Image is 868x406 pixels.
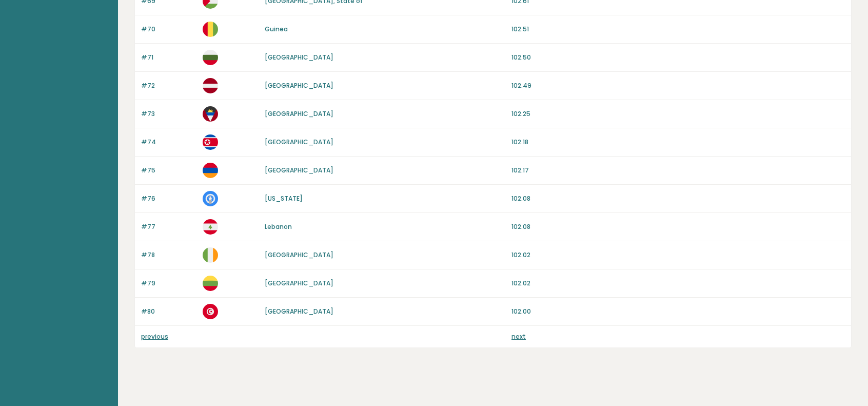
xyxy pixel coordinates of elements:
img: ag.svg [203,106,218,122]
img: am.svg [203,163,218,178]
a: [US_STATE] [265,194,303,203]
p: #75 [141,166,196,175]
a: next [511,332,526,341]
a: [GEOGRAPHIC_DATA] [265,138,333,146]
p: 102.02 [511,279,845,288]
p: 102.08 [511,194,845,203]
p: 102.49 [511,81,845,90]
img: lb.svg [203,219,218,235]
img: gn.svg [203,22,218,37]
img: ie.svg [203,247,218,263]
p: 102.25 [511,109,845,119]
p: #73 [141,109,196,119]
a: [GEOGRAPHIC_DATA] [265,109,333,118]
p: #79 [141,279,196,288]
a: [GEOGRAPHIC_DATA] [265,53,333,62]
p: #77 [141,222,196,231]
p: #78 [141,250,196,260]
p: #74 [141,138,196,147]
img: tn.svg [203,304,218,319]
p: #71 [141,53,196,62]
img: kp.svg [203,134,218,150]
p: 102.00 [511,307,845,316]
img: bg.svg [203,50,218,65]
a: [GEOGRAPHIC_DATA] [265,81,333,90]
img: lv.svg [203,78,218,93]
p: #72 [141,81,196,90]
p: 102.17 [511,166,845,175]
a: Guinea [265,25,288,33]
a: [GEOGRAPHIC_DATA] [265,307,333,316]
p: #76 [141,194,196,203]
p: 102.18 [511,138,845,147]
a: Lebanon [265,222,292,231]
p: #80 [141,307,196,316]
p: 102.08 [511,222,845,231]
a: [GEOGRAPHIC_DATA] [265,250,333,259]
p: 102.02 [511,250,845,260]
img: lt.svg [203,276,218,291]
a: [GEOGRAPHIC_DATA] [265,166,333,175]
a: previous [141,332,168,341]
p: 102.51 [511,25,845,34]
p: #70 [141,25,196,34]
p: 102.50 [511,53,845,62]
img: mp.svg [203,191,218,206]
a: [GEOGRAPHIC_DATA] [265,279,333,287]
